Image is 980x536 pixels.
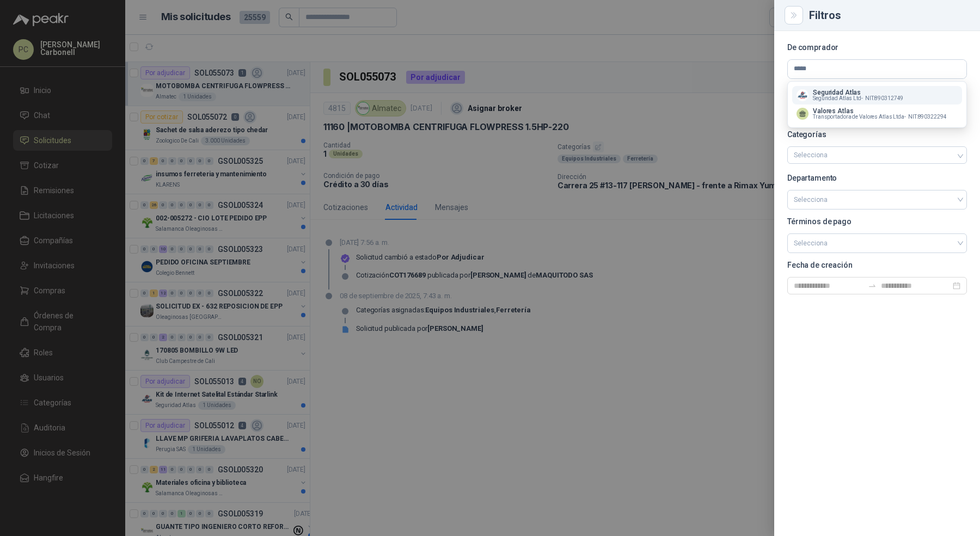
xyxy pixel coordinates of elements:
[813,108,947,114] p: Valores Atlas
[787,44,967,51] p: De comprador
[865,96,904,101] span: NIT : 890312749
[809,10,967,21] div: Filtros
[787,9,800,22] button: Close
[792,104,962,123] button: Valores AtlasTransportadora de Valores Atlas Ltda-NIT:890322294
[797,89,808,101] img: Company Logo
[813,114,906,120] span: Transportadora de Valores Atlas Ltda -
[792,86,962,104] button: Company LogoSeguridad AtlasSeguridad Atlas Ltd-NIT:890312749
[868,281,877,290] span: swap-right
[868,281,877,290] span: to
[908,114,947,120] span: NIT : 890322294
[813,96,863,101] span: Seguridad Atlas Ltd -
[787,262,967,268] p: Fecha de creación
[813,89,903,96] p: Seguridad Atlas
[787,175,967,181] p: Departamento
[787,218,967,225] p: Términos de pago
[787,131,967,138] p: Categorías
